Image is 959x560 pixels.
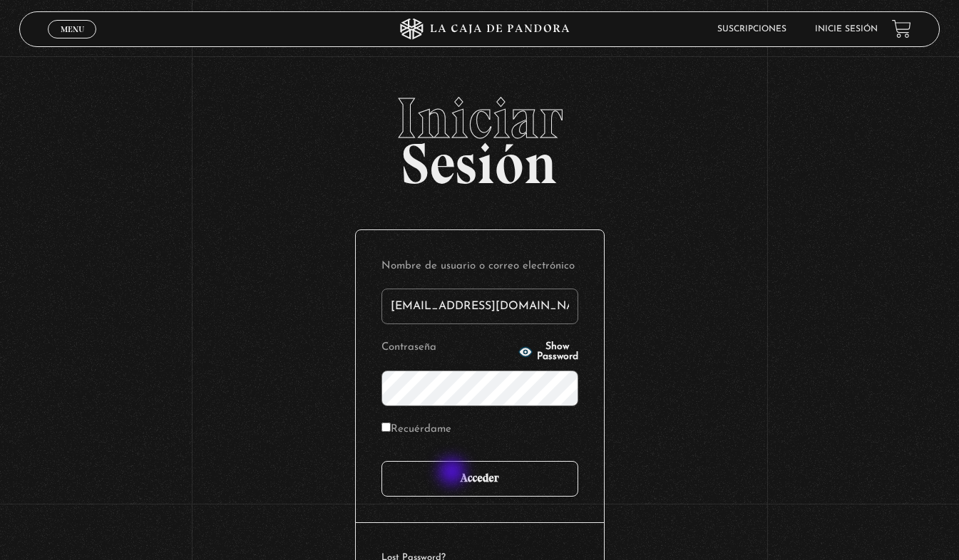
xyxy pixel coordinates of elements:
button: Show Password [518,342,578,362]
input: Acceder [381,461,578,497]
label: Contraseña [381,337,514,359]
a: View your shopping cart [892,19,911,38]
span: Cerrar [56,37,89,47]
span: Show Password [537,342,578,362]
label: Nombre de usuario o correo electrónico [381,256,578,278]
span: Iniciar [19,90,940,147]
label: Recuérdame [381,419,451,441]
input: Recuérdame [381,422,391,432]
h2: Sesión [19,90,940,181]
a: Suscripciones [717,25,786,33]
span: Menu [61,25,84,33]
a: Inicie sesión [815,25,878,33]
